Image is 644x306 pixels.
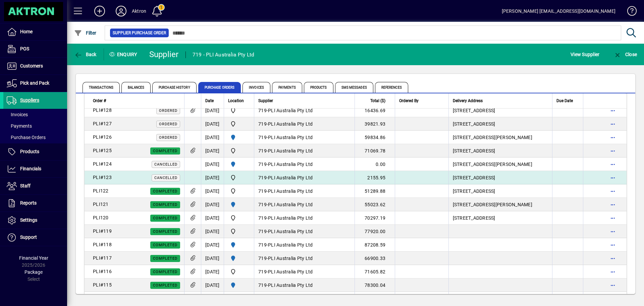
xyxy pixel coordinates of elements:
[268,121,313,127] span: PLI Australia Pty Ltd
[74,52,97,57] span: Back
[258,135,267,140] span: 719
[228,97,250,104] div: Location
[228,106,250,115] span: Central
[110,5,132,17] button: Profile
[355,292,395,305] td: 53342.40
[502,6,615,16] div: [PERSON_NAME] [EMAIL_ADDRESS][DOMAIN_NAME]
[3,58,67,75] a: Customers
[606,48,644,60] app-page-header-button: Close enquiry
[93,107,112,113] span: PLI#128
[355,158,395,171] td: 0.00
[448,117,552,131] td: [STREET_ADDRESS]
[153,149,177,153] span: Completed
[258,256,267,261] span: 719
[89,5,110,17] button: Add
[228,268,250,276] span: Central
[254,238,355,252] td: -
[448,198,552,211] td: [STREET_ADDRESS][PERSON_NAME]
[607,132,618,143] button: More options
[355,225,395,238] td: 77920.00
[258,148,267,154] span: 719
[3,120,67,132] a: Payments
[20,97,39,103] span: Suppliers
[268,148,313,154] span: PLI Australia Pty Ltd
[193,49,255,60] div: 719 - PLI Australia Pty Ltd
[268,135,313,140] span: PLI Australia Pty Ltd
[93,97,106,104] span: Order #
[607,186,618,196] button: More options
[272,82,302,93] span: Payments
[268,202,313,207] span: PLI Australia Pty Ltd
[448,158,552,171] td: [STREET_ADDRESS][PERSON_NAME]
[201,211,224,225] td: [DATE]
[154,176,177,180] span: Cancelled
[104,49,144,60] div: Enquiry
[228,201,250,209] span: HAMILTON
[556,97,573,104] span: Due Date
[201,131,224,144] td: [DATE]
[254,131,355,144] td: -
[355,265,395,278] td: 71605.82
[607,213,618,223] button: More options
[607,145,618,156] button: More options
[93,242,112,247] span: PLI#118
[228,120,250,128] span: Central
[149,49,179,60] div: Supplier
[622,1,636,23] a: Knowledge Base
[153,270,177,274] span: Completed
[607,280,618,291] button: More options
[448,211,552,225] td: [STREET_ADDRESS]
[20,200,37,206] span: Reports
[254,252,355,265] td: -
[154,162,177,167] span: Cancelled
[258,242,267,248] span: 719
[258,229,267,234] span: 719
[72,27,98,39] button: Filter
[153,256,177,261] span: Completed
[228,281,250,289] span: HAMILTON
[201,265,224,278] td: [DATE]
[355,211,395,225] td: 70297.19
[258,269,267,274] span: 719
[243,82,270,93] span: Invoices
[201,238,224,252] td: [DATE]
[268,175,313,180] span: PLI Australia Pty Ltd
[228,241,250,249] span: HAMILTON
[3,195,67,212] a: Reports
[268,269,313,274] span: PLI Australia Pty Ltd
[355,104,395,117] td: 16436.69
[228,187,250,195] span: Central
[355,131,395,144] td: 59834.86
[201,278,224,292] td: [DATE]
[3,109,67,120] a: Invoices
[258,202,267,207] span: 719
[448,171,552,184] td: [STREET_ADDRESS]
[355,278,395,292] td: 78300.04
[3,132,67,143] a: Purchase Orders
[355,198,395,211] td: 55023.62
[254,225,355,238] td: -
[448,131,552,144] td: [STREET_ADDRESS][PERSON_NAME]
[556,97,579,104] div: Due Date
[571,49,599,60] span: View Supplier
[228,254,250,262] span: HAMILTON
[3,143,67,160] a: Products
[258,97,273,104] span: Supplier
[93,121,112,126] span: PLI#127
[355,171,395,184] td: 2155.95
[254,211,355,225] td: -
[359,97,391,104] div: Total ($)
[67,48,104,60] app-page-header-button: Back
[355,117,395,131] td: 39821.93
[607,226,618,237] button: More options
[93,161,112,167] span: PLI#124
[201,292,224,305] td: [DATE]
[607,159,618,170] button: More options
[258,215,267,221] span: 719
[258,188,267,194] span: 719
[228,227,250,235] span: Central
[569,48,601,60] button: View Supplier
[201,252,224,265] td: [DATE]
[7,123,32,129] span: Payments
[254,198,355,211] td: -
